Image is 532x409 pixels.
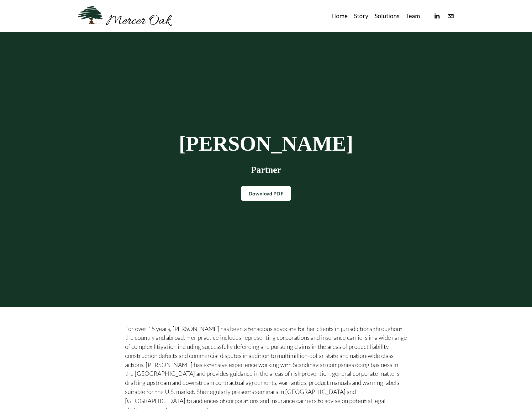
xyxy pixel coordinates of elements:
[125,133,407,155] h1: [PERSON_NAME]
[406,11,420,21] a: Team
[331,11,348,21] a: Home
[125,165,407,175] h3: Partner
[375,11,399,21] a: Solutions
[241,186,291,201] a: Download PDF
[447,13,454,20] a: info@merceroaklaw.com
[354,11,368,21] a: Story
[433,13,440,20] a: linkedin-unauth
